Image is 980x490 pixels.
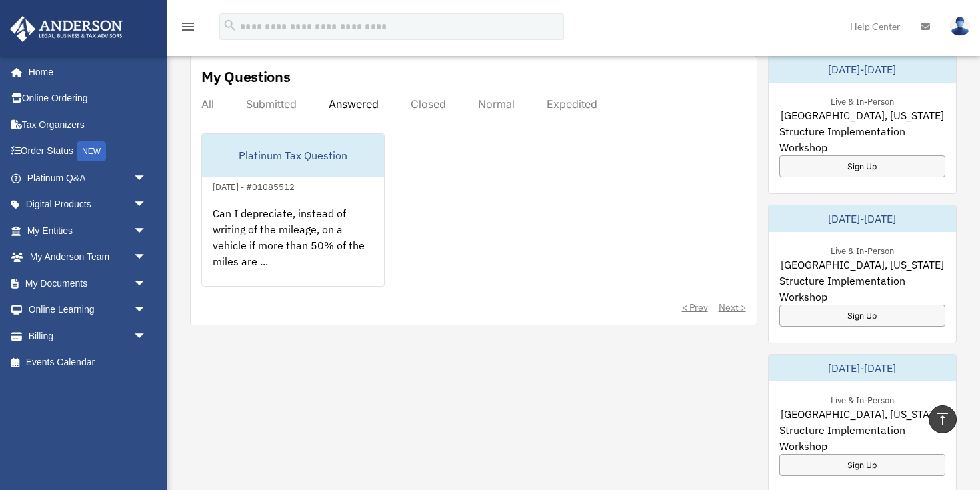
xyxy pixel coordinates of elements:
[133,297,160,324] span: arrow_drop_down
[223,18,237,33] i: search
[202,179,305,193] div: [DATE] - #01085512
[478,97,515,111] div: Normal
[769,56,957,83] div: [DATE]-[DATE]
[180,23,196,35] a: menu
[411,97,446,111] div: Closed
[9,165,167,191] a: Platinum Q&Aarrow_drop_down
[779,305,946,327] a: Sign Up
[779,123,946,155] span: Structure Implementation Workshop
[769,355,957,381] div: [DATE]-[DATE]
[9,244,167,271] a: My Anderson Teamarrow_drop_down
[202,134,384,177] div: Platinum Tax Question
[133,191,160,219] span: arrow_drop_down
[133,244,160,271] span: arrow_drop_down
[9,191,167,218] a: Digital Productsarrow_drop_down
[935,411,951,427] i: vertical_align_top
[950,17,970,36] img: User Pic
[929,405,957,433] a: vertical_align_top
[201,133,385,287] a: Platinum Tax Question[DATE] - #01085512Can I depreciate, instead of writing of the mileage, on a ...
[9,297,167,323] a: Online Learningarrow_drop_down
[820,243,905,257] div: Live & In-Person
[781,257,944,273] span: [GEOGRAPHIC_DATA], [US_STATE]
[246,97,297,111] div: Submitted
[9,85,167,112] a: Online Ordering
[9,217,167,244] a: My Entitiesarrow_drop_down
[9,111,167,138] a: Tax Organizers
[781,107,944,123] span: [GEOGRAPHIC_DATA], [US_STATE]
[769,205,957,232] div: [DATE]-[DATE]
[133,165,160,192] span: arrow_drop_down
[9,323,167,349] a: Billingarrow_drop_down
[133,270,160,297] span: arrow_drop_down
[779,454,946,476] a: Sign Up
[329,97,379,111] div: Answered
[201,97,214,111] div: All
[9,349,167,376] a: Events Calendar
[202,195,384,299] div: Can I depreciate, instead of writing of the mileage, on a vehicle if more than 50% of the miles a...
[547,97,597,111] div: Expedited
[779,273,946,305] span: Structure Implementation Workshop
[77,141,106,161] div: NEW
[133,323,160,350] span: arrow_drop_down
[133,217,160,245] span: arrow_drop_down
[9,270,167,297] a: My Documentsarrow_drop_down
[820,93,905,107] div: Live & In-Person
[781,406,944,422] span: [GEOGRAPHIC_DATA], [US_STATE]
[9,138,167,165] a: Order StatusNEW
[180,19,196,35] i: menu
[6,16,127,42] img: Anderson Advisors Platinum Portal
[201,67,291,87] div: My Questions
[820,392,905,406] div: Live & In-Person
[779,422,946,454] span: Structure Implementation Workshop
[9,59,160,85] a: Home
[779,155,946,177] a: Sign Up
